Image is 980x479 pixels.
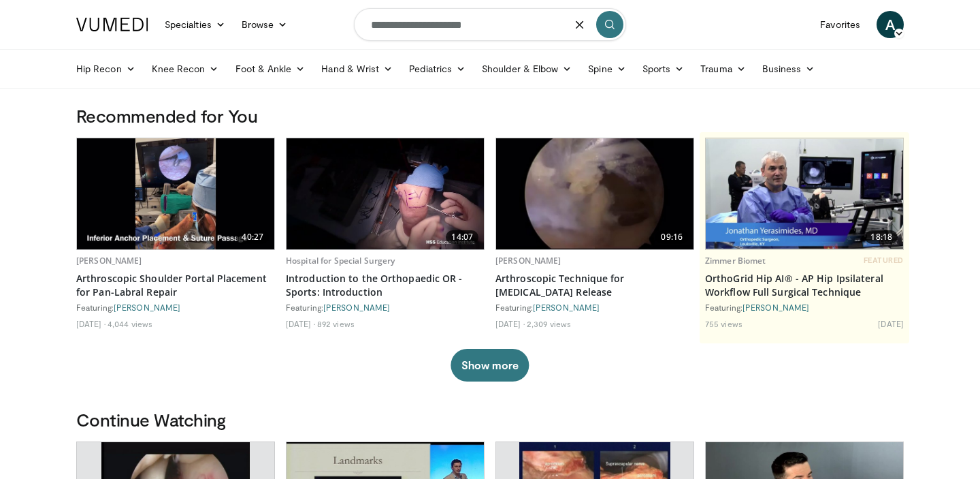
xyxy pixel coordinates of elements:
[77,138,274,249] a: 40:27
[864,256,904,265] span: FEATURED
[495,302,694,313] div: Featuring:
[317,318,355,329] li: 892 views
[401,55,474,82] a: Pediatrics
[233,11,296,38] a: Browse
[114,303,180,312] a: [PERSON_NAME]
[287,138,484,249] a: 14:07
[286,272,485,299] a: Introduction to the Orthopaedic OR - Sports: Introduction
[76,255,142,266] a: [PERSON_NAME]
[227,55,314,82] a: Foot & Ankle
[495,318,525,329] li: [DATE]
[496,138,693,249] a: 09:16
[286,255,395,266] a: Hospital for Special Surgery
[474,55,580,82] a: Shoulder & Elbow
[354,8,626,41] input: Search topics, interventions
[878,318,904,329] li: [DATE]
[812,11,868,38] a: Favorites
[76,302,275,313] div: Featuring:
[157,11,233,38] a: Specialties
[286,318,315,329] li: [DATE]
[527,318,571,329] li: 2,309 views
[144,55,227,82] a: Knee Recon
[580,55,634,82] a: Spine
[495,272,694,299] a: Arthroscopic Technique for [MEDICAL_DATA] Release
[68,55,144,82] a: Hip Recon
[877,11,904,38] a: A
[287,138,484,249] img: 6b9db258-5049-4792-8a26-f892aa3934cc.620x360_q85_upscale.jpg
[754,55,823,82] a: Business
[705,255,766,266] a: Zimmer Biomet
[705,272,904,299] a: OrthoGrid Hip AI® - AP Hip Ipsilateral Workflow Full Surgical Technique
[865,230,898,244] span: 18:18
[533,303,600,312] a: [PERSON_NAME]
[451,349,529,382] button: Show more
[705,302,904,313] div: Featuring:
[76,272,275,299] a: Arthroscopic Shoulder Portal Placement for Pan-Labral Repair
[655,230,688,244] span: 09:16
[76,105,904,127] h3: Recommended for You
[77,138,274,249] img: 1328e8e2-4eea-451f-9b2c-61a2b228d8ec.620x360_q85_upscale.jpg
[706,139,903,249] img: 503c3a3d-ad76-4115-a5ba-16c0230cde33.620x360_q85_upscale.jpg
[313,55,401,82] a: Hand & Wrist
[742,303,809,312] a: [PERSON_NAME]
[692,55,754,82] a: Trauma
[496,138,693,249] img: 040c4573-e67e-4cc4-9b6e-ea4b88e17246.620x360_q85_upscale.jpg
[76,18,148,31] img: VuMedi Logo
[446,230,478,244] span: 14:07
[76,409,904,431] h3: Continue Watching
[236,230,269,244] span: 40:27
[634,55,693,82] a: Sports
[706,138,903,249] a: 18:18
[705,318,742,329] li: 755 views
[323,303,390,312] a: [PERSON_NAME]
[76,318,105,329] li: [DATE]
[495,255,561,266] a: [PERSON_NAME]
[286,302,485,313] div: Featuring:
[108,318,152,329] li: 4,044 views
